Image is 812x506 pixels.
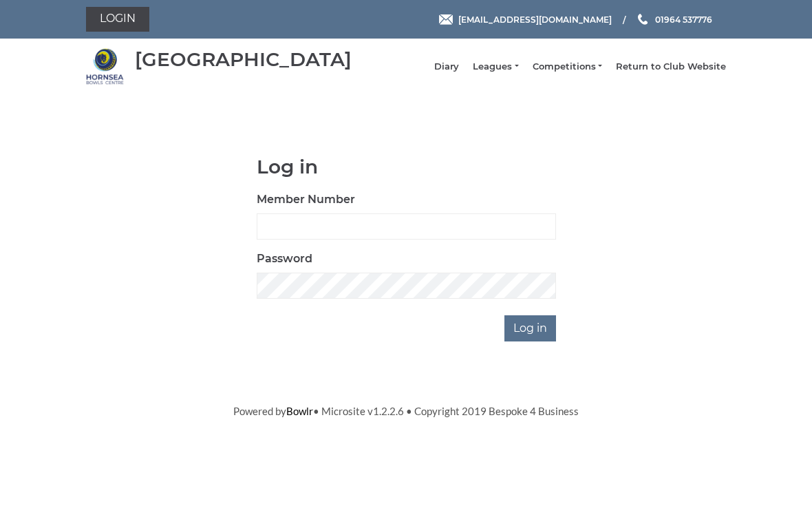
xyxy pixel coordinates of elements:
a: Return to Club Website [616,61,726,73]
img: Hornsea Bowls Centre [86,48,124,85]
span: Powered by • Microsite v1.2.2.6 • Copyright 2019 Bespoke 4 Business [233,405,579,417]
img: Phone us [638,14,648,25]
span: [EMAIL_ADDRESS][DOMAIN_NAME] [458,14,612,24]
a: Diary [434,61,459,73]
input: Log in [504,315,556,341]
div: [GEOGRAPHIC_DATA] [135,49,352,70]
a: Competitions [533,61,602,73]
a: Phone us 01964 537776 [636,13,712,26]
a: Leagues [473,61,518,73]
span: 01964 537776 [655,14,712,24]
label: Member Number [257,191,355,208]
label: Password [257,251,312,267]
img: Email [439,14,453,25]
a: Email [EMAIL_ADDRESS][DOMAIN_NAME] [439,13,612,26]
a: Login [86,7,149,32]
h1: Log in [257,156,556,178]
a: Bowlr [286,405,313,417]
